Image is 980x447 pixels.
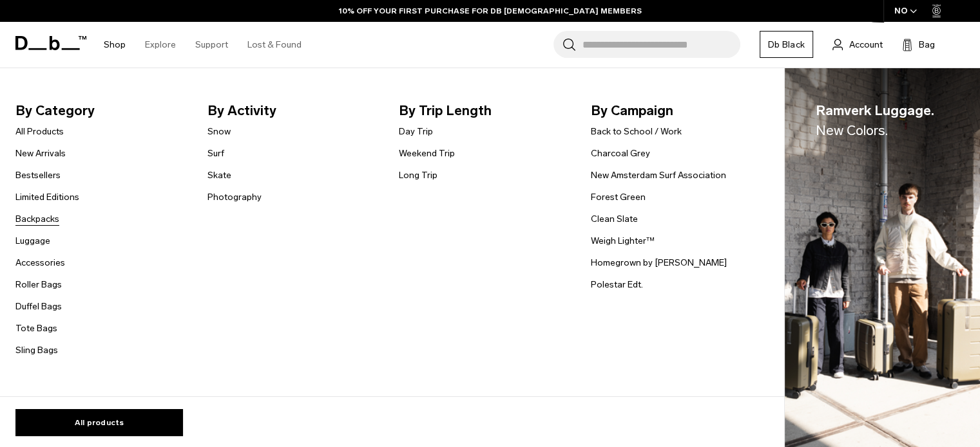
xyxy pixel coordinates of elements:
button: Bag [902,37,935,52]
a: New Arrivals [15,147,66,160]
a: Homegrown by [PERSON_NAME] [591,256,727,269]
nav: Main Navigation [94,22,311,68]
a: All products [15,409,183,436]
a: All Products [15,125,64,138]
span: Ramverk Luggage. [816,100,934,141]
a: Clean Slate [591,212,638,226]
a: Lost & Found [247,22,302,68]
a: Sling Bags [15,343,58,357]
a: Accessories [15,256,65,269]
a: Limited Editions [15,190,79,204]
span: New Colors. [816,122,888,138]
a: Charcoal Grey [591,147,650,160]
a: Tote Bags [15,322,57,335]
span: By Trip Length [399,100,570,121]
a: Forest Green [591,190,646,204]
a: Roller Bags [15,278,62,291]
a: Bestsellers [15,169,61,182]
a: Support [195,22,228,68]
a: Surf [207,147,224,160]
a: Polestar Edt. [591,278,643,291]
span: By Campaign [591,100,762,121]
a: Explore [145,22,176,68]
a: Snow [207,125,231,138]
span: By Activity [207,100,379,121]
a: Db Black [760,31,813,58]
a: Luggage [15,234,50,248]
a: Account [832,37,883,52]
a: 10% OFF YOUR FIRST PURCHASE FOR DB [DEMOGRAPHIC_DATA] MEMBERS [339,5,642,17]
a: Skate [207,169,231,182]
a: Backpacks [15,212,59,226]
a: Shop [104,22,126,68]
a: Photography [207,190,262,204]
a: New Amsterdam Surf Association [591,169,726,182]
span: By Category [15,100,187,121]
span: Bag [919,38,935,51]
a: Day Trip [399,125,433,138]
a: Weekend Trip [399,147,455,160]
a: Long Trip [399,169,437,182]
span: Account [849,38,883,51]
a: Back to School / Work [591,125,682,138]
a: Weigh Lighter™ [591,234,655,248]
a: Duffel Bags [15,300,62,313]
